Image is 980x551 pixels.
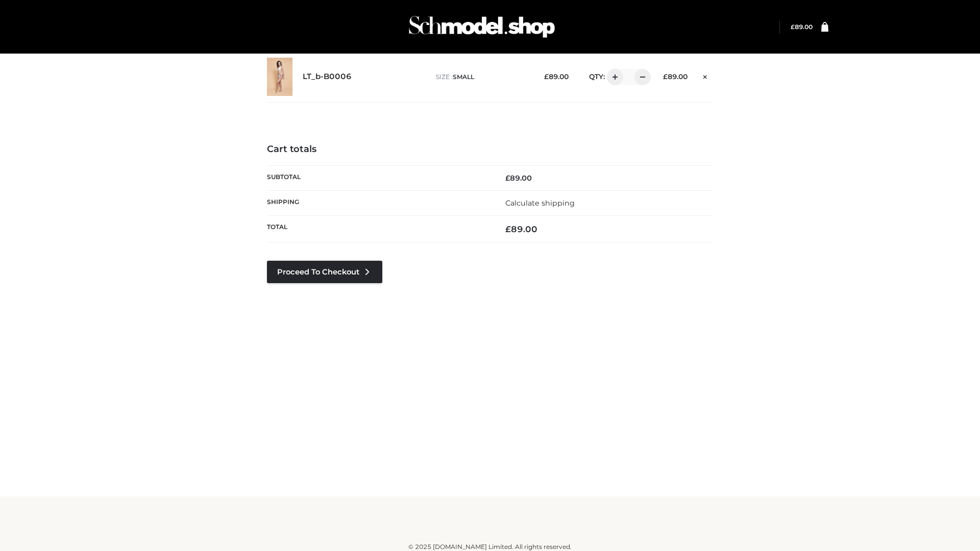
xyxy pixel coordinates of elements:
a: LT_b-B0006 [303,72,352,82]
span: £ [505,224,511,234]
img: Schmodel Admin 964 [405,7,558,47]
h4: Cart totals [267,144,713,155]
a: Proceed to Checkout [267,261,382,283]
img: LT_b-B0006 - SMALL [267,58,292,96]
span: £ [791,23,795,31]
p: size : [436,72,528,82]
bdi: 89.00 [505,173,532,183]
a: £89.00 [791,23,813,31]
a: Remove this item [698,69,713,82]
a: Calculate shipping [505,198,575,208]
span: £ [505,173,510,183]
bdi: 89.00 [663,72,688,81]
div: QTY: [579,69,647,85]
th: Subtotal [267,165,490,190]
th: Total [267,216,490,243]
span: SMALL [453,73,474,81]
th: Shipping [267,190,490,215]
span: £ [544,72,549,81]
span: £ [663,72,668,81]
bdi: 89.00 [505,224,537,234]
bdi: 89.00 [791,23,813,31]
bdi: 89.00 [544,72,569,81]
